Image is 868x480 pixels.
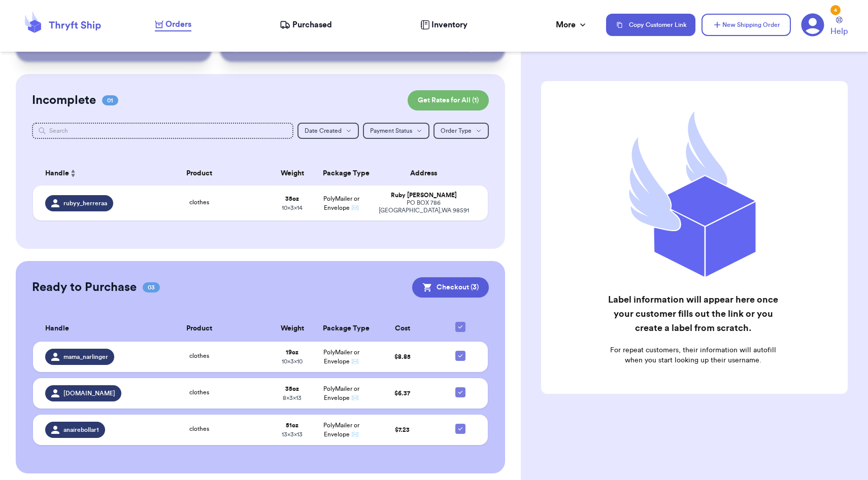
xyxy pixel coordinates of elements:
th: Cost [365,316,439,342]
span: Inventory [431,19,468,31]
th: Product [131,161,268,186]
a: Inventory [420,19,468,31]
button: Copy Customer Link [606,14,695,36]
span: Date Created [305,128,342,134]
div: More [556,19,588,31]
span: rubyy_herreraa [63,199,107,207]
div: 4 [830,5,841,15]
th: Weight [268,316,316,342]
strong: 51 oz [286,422,298,428]
span: PolyMailer or Envelope ✉️ [323,386,359,401]
span: clothes [189,389,209,395]
span: 8 x 3 x 13 [283,395,302,401]
span: mama_narlinger [63,353,108,361]
input: Search [32,123,293,139]
span: anairebollar1 [63,426,99,434]
th: Weight [268,161,316,186]
a: Help [830,17,848,38]
strong: 35 oz [285,196,299,202]
button: Checkout (3) [412,277,489,298]
span: [DOMAIN_NAME] [63,389,115,397]
h2: Ready to Purchase [32,279,137,296]
span: 13 x 3 x 13 [282,431,303,437]
button: Order Type [433,123,489,139]
button: Sort ascending [69,167,77,179]
span: clothes [189,353,209,359]
span: 10 x 3 x 14 [282,205,303,211]
span: Purchased [292,19,332,31]
a: Orders [155,18,191,31]
th: Product [131,316,268,342]
span: Orders [165,18,191,30]
button: New Shipping Order [702,14,791,36]
span: Order Type [441,128,472,134]
span: PolyMailer or Envelope ✉️ [323,422,359,437]
span: PolyMailer or Envelope ✉️ [323,196,359,211]
span: Handle [45,168,69,179]
span: $ 7.23 [395,427,410,433]
a: Purchased [280,19,332,31]
span: Payment Status [370,128,412,134]
button: Payment Status [363,123,429,139]
h2: Incomplete [32,92,96,108]
th: Package Type [317,161,365,186]
p: For repeat customers, their information will autofill when you start looking up their username. [607,345,780,365]
a: 4 [801,13,824,36]
button: Date Created [297,123,359,139]
strong: 35 oz [285,386,299,392]
div: PO BOX 786 [GEOGRAPHIC_DATA] , WA 98591 [372,199,476,214]
span: $ 6.37 [394,390,410,396]
th: Address [365,161,488,186]
span: 10 x 3 x 10 [282,358,303,364]
span: $ 8.85 [394,354,411,360]
span: 03 [143,282,160,292]
span: 01 [102,95,118,105]
div: Ruby [PERSON_NAME] [372,192,476,199]
span: Help [830,25,848,38]
strong: 19 oz [286,349,298,355]
h2: Label information will appear here once your customer fills out the link or you create a label fr... [607,292,780,335]
span: PolyMailer or Envelope ✉️ [323,349,359,364]
th: Package Type [317,316,365,342]
span: clothes [189,426,209,432]
span: Handle [45,323,69,334]
span: clothes [189,199,209,205]
button: Get Rates for All (1) [408,90,489,110]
